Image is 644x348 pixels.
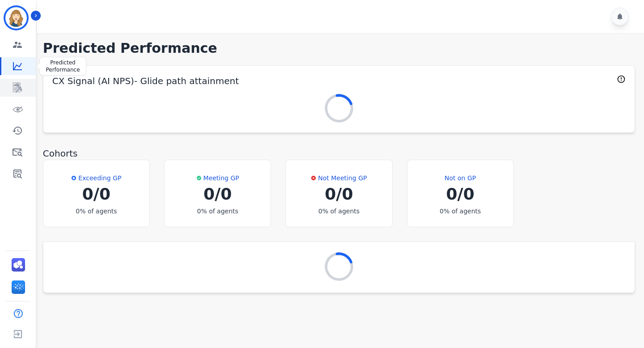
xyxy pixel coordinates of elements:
h3: Exceeding GP [78,171,121,185]
p: 0 % of agents [54,207,139,216]
h2: CX Signal (AI NPS) - Glide path attainment [52,75,239,87]
h3: Not on GP [445,171,476,185]
p: 0 % of agents [418,207,503,216]
h2: 0 / 0 [418,185,503,203]
h2: 0 / 0 [54,185,139,203]
p: 0 % of agents [297,207,381,216]
h3: Not Meeting GP [318,171,367,185]
img: Bordered avatar [5,7,27,29]
p: 0 % of agents [175,207,260,216]
h1: Predicted Performance [43,40,635,56]
h2: 0 / 0 [297,185,381,203]
h3: Meeting GP [203,171,239,185]
h2: Cohorts [43,147,635,160]
h2: 0 / 0 [175,185,260,203]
